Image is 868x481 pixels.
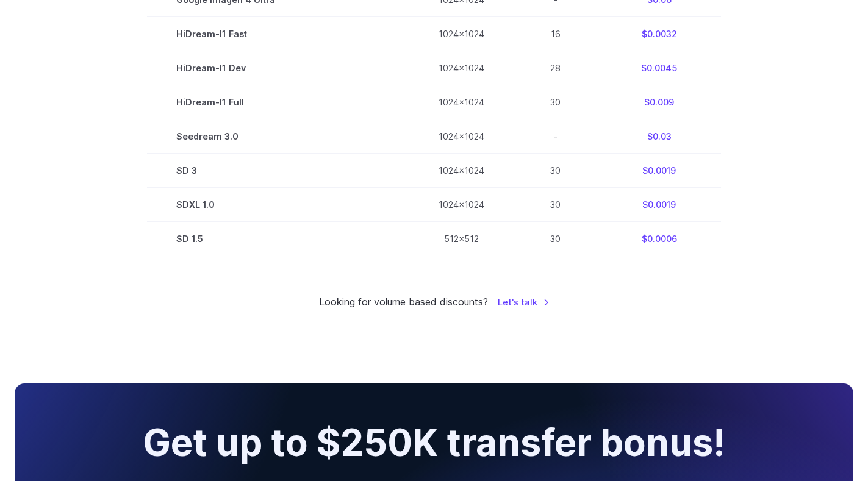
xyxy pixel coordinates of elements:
[147,16,409,51] td: HiDream-I1 Fast
[597,188,721,222] td: $0.0019
[147,85,409,119] td: HiDream-I1 Full
[514,16,597,51] td: 16
[319,294,488,310] small: Looking for volume based discounts?
[514,51,597,85] td: 28
[143,422,725,463] h2: Get up to $250K transfer bonus!
[409,188,514,222] td: 1024x1024
[147,188,409,222] td: SDXL 1.0
[409,153,514,187] td: 1024x1024
[147,51,409,85] td: HiDream-I1 Dev
[514,188,597,222] td: 30
[514,85,597,119] td: 30
[409,119,514,153] td: 1024x1024
[597,16,721,51] td: $0.0032
[147,222,409,256] td: SD 1.5
[597,85,721,119] td: $0.009
[514,119,597,153] td: -
[147,153,409,187] td: SD 3
[514,153,597,187] td: 30
[409,16,514,51] td: 1024x1024
[514,222,597,256] td: 30
[409,222,514,256] td: 512x512
[498,295,550,309] a: Let's talk
[147,119,409,153] td: Seedream 3.0
[597,119,721,153] td: $0.03
[597,222,721,256] td: $0.0006
[597,51,721,85] td: $0.0045
[597,153,721,187] td: $0.0019
[409,51,514,85] td: 1024x1024
[409,85,514,119] td: 1024x1024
